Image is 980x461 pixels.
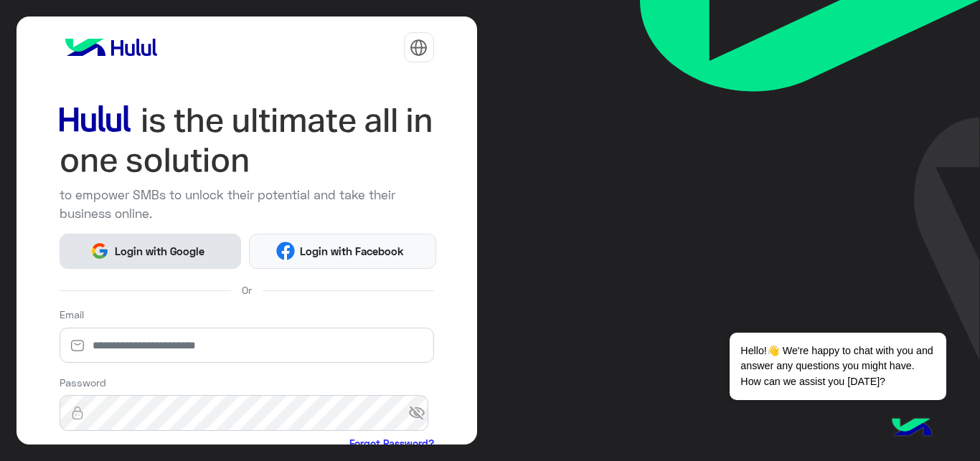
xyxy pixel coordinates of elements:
label: Password [60,375,106,390]
img: Google [90,242,109,260]
img: email [60,338,95,353]
img: lock [60,406,95,420]
img: tab [410,39,428,57]
span: Hello!👋 We're happy to chat with you and answer any questions you might have. How can we assist y... [730,333,946,400]
button: Login with Google [60,234,242,269]
span: Or [242,282,252,298]
a: Forgot Password? [349,436,434,451]
p: to empower SMBs to unlock their potential and take their business online. [60,186,434,223]
img: hulul-logo.png [887,404,937,454]
label: Email [60,307,84,322]
button: Login with Facebook [249,234,436,269]
span: Login with Google [109,243,209,260]
span: visibility_off [408,400,434,426]
img: logo [60,33,163,62]
img: Facebook [276,242,295,260]
img: hululLoginTitle_EN.svg [60,100,434,181]
span: Login with Facebook [295,243,410,260]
